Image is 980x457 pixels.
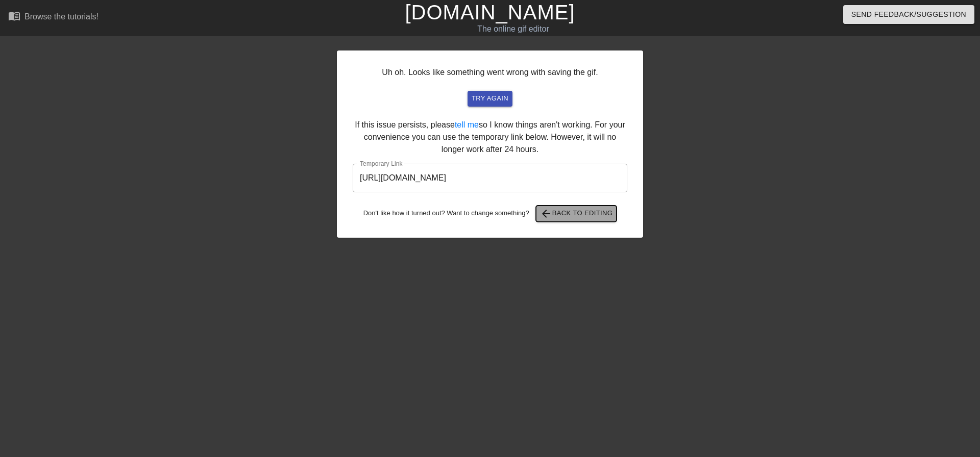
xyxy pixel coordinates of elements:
a: tell me [455,120,479,129]
div: Uh oh. Looks like something went wrong with saving the gif. If this issue persists, please so I k... [337,50,643,238]
div: Don't like how it turned out? Want to change something? [353,206,627,222]
button: Send Feedback/Suggestion [843,5,974,24]
div: The online gif editor [332,23,695,35]
div: Browse the tutorials! [24,12,99,21]
span: arrow_back [540,208,552,220]
input: bare [353,164,627,192]
a: Browse the tutorials! [8,10,99,26]
span: Back to Editing [540,208,613,220]
button: try again [468,91,512,107]
a: [DOMAIN_NAME] [405,1,575,23]
button: Back to Editing [536,206,617,222]
span: Send Feedback/Suggestion [851,8,966,21]
span: try again [472,93,508,105]
span: menu_book [8,10,20,22]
